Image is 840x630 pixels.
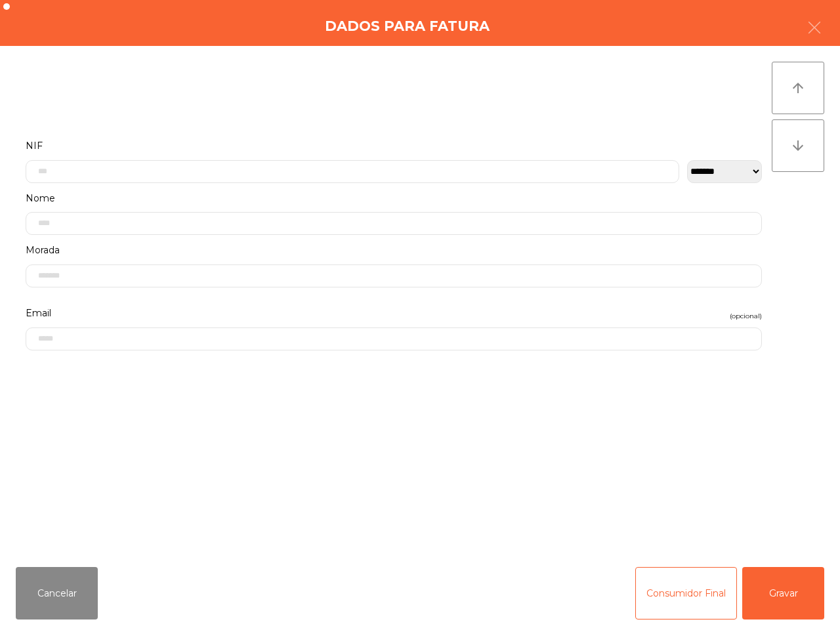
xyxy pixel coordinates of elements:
span: Nome [26,190,55,207]
span: Email [26,304,51,322]
span: NIF [26,137,43,155]
button: Gravar [742,567,824,619]
button: arrow_downward [772,119,824,172]
button: arrow_upward [772,62,824,114]
i: arrow_downward [790,138,806,154]
span: Morada [26,241,60,259]
span: (opcional) [730,310,762,322]
i: arrow_upward [790,80,806,96]
button: Cancelar [16,567,98,619]
h4: Dados para Fatura [325,16,490,36]
button: Consumidor Final [635,567,737,619]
